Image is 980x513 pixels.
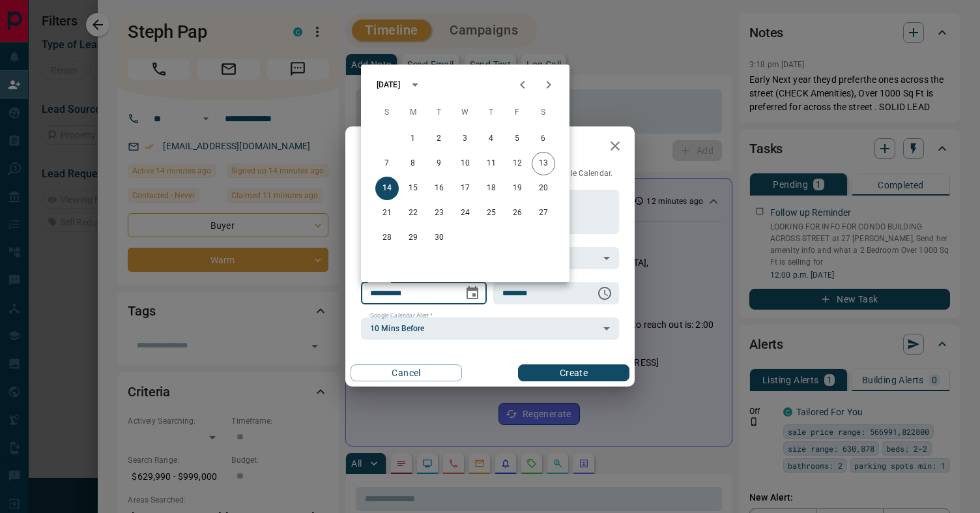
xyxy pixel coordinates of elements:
button: 28 [375,226,399,250]
button: 20 [532,177,555,200]
span: Sunday [375,100,399,126]
button: 16 [427,177,451,200]
button: 2 [427,127,451,151]
button: 21 [375,201,399,225]
button: 17 [454,177,477,200]
button: 25 [480,201,503,225]
span: Tuesday [427,100,451,126]
span: Saturday [532,100,555,126]
button: Choose time, selected time is 6:00 AM [592,280,618,306]
button: 10 [454,152,477,175]
button: 4 [480,127,503,151]
button: 22 [401,201,425,225]
div: [DATE] [377,79,400,91]
button: 6 [532,127,555,151]
button: 24 [454,201,477,225]
button: 26 [506,201,529,225]
button: 8 [401,152,425,175]
button: Cancel [351,364,462,381]
span: Monday [401,100,425,126]
button: 30 [427,226,451,250]
button: 1 [401,127,425,151]
button: 13 [532,152,555,175]
button: 11 [480,152,503,175]
button: calendar view is open, switch to year view [404,74,426,96]
button: 27 [532,201,555,225]
button: Next month [536,72,562,98]
button: 29 [401,226,425,250]
button: 3 [454,127,477,151]
label: Time [502,276,519,285]
span: Friday [506,100,529,126]
button: 5 [506,127,529,151]
button: Choose date, selected date is Sep 14, 2025 [459,280,485,306]
h2: New Task [345,126,434,168]
button: 14 [375,177,399,200]
button: 15 [401,177,425,200]
button: 7 [375,152,399,175]
button: 18 [480,177,503,200]
span: Wednesday [454,100,477,126]
span: Thursday [480,100,503,126]
button: Create [518,364,629,381]
label: Date [370,276,386,285]
button: Previous month [510,72,536,98]
label: Google Calendar Alert [370,312,433,320]
button: 19 [506,177,529,200]
button: 12 [506,152,529,175]
button: 23 [427,201,451,225]
div: 10 Mins Before [361,317,619,340]
button: 9 [427,152,451,175]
